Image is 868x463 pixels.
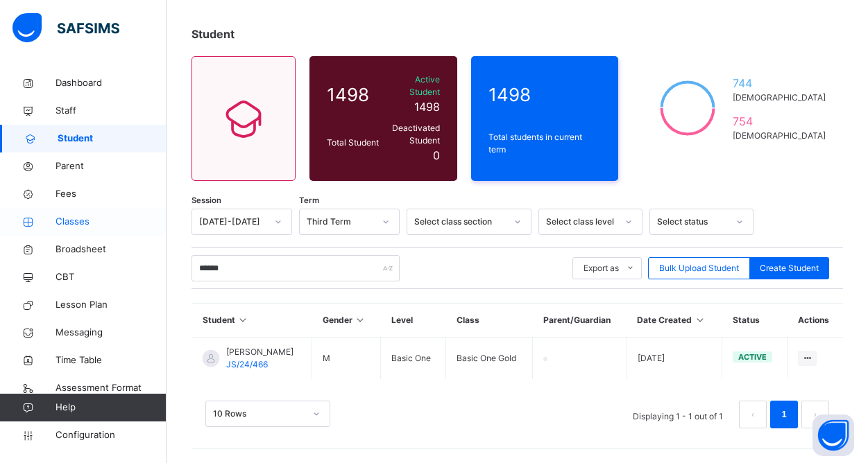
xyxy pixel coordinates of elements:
button: Open asap [812,414,854,456]
td: M [312,338,381,380]
li: Displaying 1 - 1 out of 1 [622,401,733,428]
span: Total students in current term [488,131,602,156]
span: Bulk Upload Student [659,262,739,274]
button: prev page [739,401,767,428]
span: Student [192,27,235,41]
span: 1498 [488,81,602,108]
i: Sort in Ascending Order [355,315,366,325]
span: CBT [56,270,167,284]
div: Total Student [323,133,382,152]
span: 754 [733,113,826,130]
span: Fees [56,187,167,201]
th: Date Created [627,304,722,338]
span: Dashboard [56,76,167,90]
span: Session [192,195,221,207]
span: Configuration [56,428,166,442]
div: Third Term [307,216,374,228]
td: Basic One Gold [446,338,533,380]
img: safsims [12,13,119,42]
button: next page [801,401,829,428]
span: Assessment Format [56,381,167,395]
span: Term [299,195,319,207]
span: Create Student [760,262,819,274]
td: Basic One [381,338,446,380]
span: Export as [584,262,619,274]
div: 10 Rows [213,408,305,420]
th: Status [722,304,788,338]
span: Deactivated Student [386,122,440,147]
span: Messaging [56,326,167,340]
span: Lesson Plan [56,298,167,312]
td: [DATE] [627,338,722,380]
span: 744 [733,75,826,91]
span: 1498 [327,81,379,108]
li: 上一页 [739,401,767,428]
th: Parent/Guardian [533,304,627,338]
span: 1498 [414,100,440,114]
span: Classes [56,215,167,229]
div: Select class section [414,216,506,228]
span: [DEMOGRAPHIC_DATA] [733,91,826,104]
li: 1 [770,401,798,428]
span: Active Student [386,73,440,98]
span: active [738,352,767,362]
th: Actions [788,304,843,338]
i: Sort in Ascending Order [694,315,706,325]
span: JS/24/466 [226,359,268,369]
th: Class [446,304,533,338]
span: Broadsheet [56,243,167,256]
th: Gender [312,304,381,338]
th: Level [381,304,446,338]
span: 0 [433,148,440,162]
i: Sort in Ascending Order [237,315,249,325]
div: Select class level [546,216,617,228]
span: Time Table [56,353,167,367]
a: 1 [777,405,790,423]
th: Student [192,304,312,338]
span: Staff [56,104,167,118]
span: [PERSON_NAME] [226,346,293,358]
div: [DATE]-[DATE] [199,216,266,228]
div: Select status [657,216,728,228]
span: Help [56,401,166,414]
span: Parent [56,159,167,173]
span: Student [58,132,167,146]
span: [DEMOGRAPHIC_DATA] [733,130,826,142]
li: 下一页 [801,401,829,428]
